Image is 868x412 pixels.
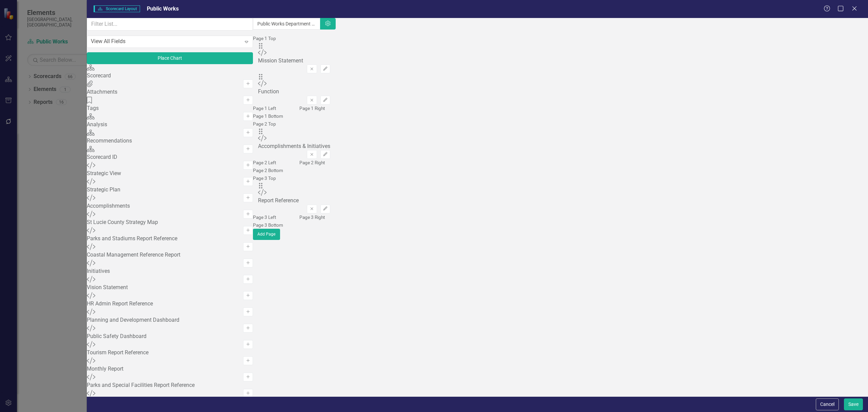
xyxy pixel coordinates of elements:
[87,235,253,243] div: Parks and Stadiums Report Reference
[87,381,253,389] div: Parks and Special Facilities Report Reference
[253,113,283,119] small: Page 1 Bottom
[87,170,253,177] div: Strategic View
[147,5,179,12] span: Public Works
[87,300,253,308] div: HR Admin Report Reference
[253,160,276,165] small: Page 2 Left
[87,316,253,324] div: Planning and Development Dashboard
[87,52,253,64] button: Place Chart
[253,168,283,173] small: Page 2 Bottom
[258,197,330,205] div: Report Reference
[299,160,325,165] small: Page 2 Right
[253,18,321,30] input: Layout Name
[258,57,330,65] div: Mission Statement
[87,105,253,112] div: Tags
[253,222,283,228] small: Page 3 Bottom
[253,36,276,41] small: Page 1 Top
[258,143,330,150] div: Accomplishments & Initiatives
[258,88,330,96] div: Function
[87,186,253,194] div: Strategic Plan
[87,251,253,259] div: Coastal Management Reference Report
[87,284,253,292] div: Vision Statement
[94,5,140,12] span: Scorecard Layout
[87,88,253,96] div: Attachments
[299,106,325,111] small: Page 1 Right
[87,202,253,210] div: Accomplishments
[253,121,276,127] small: Page 2 Top
[816,398,839,410] button: Cancel
[87,267,253,275] div: Initiatives
[87,137,253,145] div: Recommendations
[253,229,280,240] button: Add Page
[253,214,276,220] small: Page 3 Left
[299,214,325,220] small: Page 3 Right
[87,72,253,80] div: Scorecard
[253,175,276,181] small: Page 3 Top
[253,106,276,111] small: Page 1 Left
[87,349,253,357] div: Tourism Report Reference
[87,333,253,340] div: Public Safety Dashboard
[87,365,253,373] div: Monthly Report
[87,219,253,226] div: St Lucie County Strategy Map
[87,18,253,31] input: Filter List...
[91,38,125,45] div: View All Fields
[87,121,253,129] div: Analysis
[844,398,863,410] button: Save
[87,153,253,161] div: Scorecard ID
